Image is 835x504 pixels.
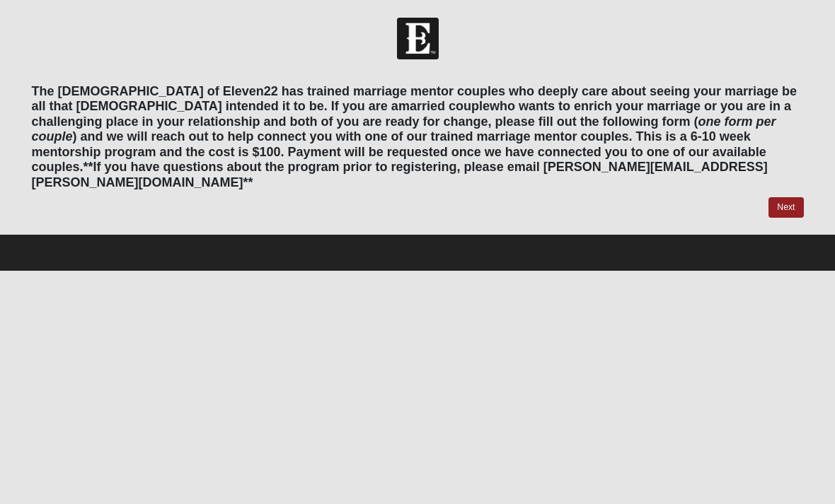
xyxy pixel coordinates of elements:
[32,84,804,191] h4: The [DEMOGRAPHIC_DATA] of Eleven22 has trained marriage mentor couples who deeply care about seei...
[398,99,490,113] b: married couple
[32,160,768,189] b: **If you have questions about the program prior to registering, please email [PERSON_NAME][EMAIL_...
[397,18,439,59] img: Church of Eleven22 Logo
[768,197,803,218] a: Next
[32,115,776,144] i: one form per couple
